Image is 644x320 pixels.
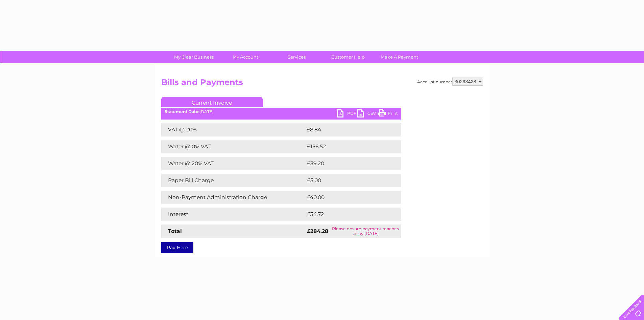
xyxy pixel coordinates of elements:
a: Pay Here [161,242,193,253]
a: Services [269,51,325,63]
strong: Total [168,228,182,234]
td: VAT @ 20% [161,123,305,136]
a: Customer Help [320,51,376,63]
td: Non-Payment Administration Charge [161,191,305,204]
td: £156.52 [305,140,389,153]
h2: Bills and Payments [161,78,483,90]
td: £39.20 [305,157,388,170]
td: Water @ 20% VAT [161,157,305,170]
a: PDF [337,109,357,119]
td: Please ensure payment reaches us by [DATE] [330,225,401,238]
td: £8.84 [305,123,386,136]
div: Account number [417,78,483,86]
b: Statement Date: [165,109,199,114]
td: £34.72 [305,208,387,221]
td: Paper Bill Charge [161,174,305,187]
a: Make A Payment [372,51,427,63]
td: Interest [161,208,305,221]
div: [DATE] [161,109,401,114]
strong: £284.28 [307,228,328,234]
td: £5.00 [305,174,386,187]
a: Print [378,109,398,119]
td: Water @ 0% VAT [161,140,305,153]
a: Current Invoice [161,97,263,107]
a: CSV [357,109,378,119]
a: My Clear Business [166,51,222,63]
a: My Account [217,51,273,63]
td: £40.00 [305,191,388,204]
